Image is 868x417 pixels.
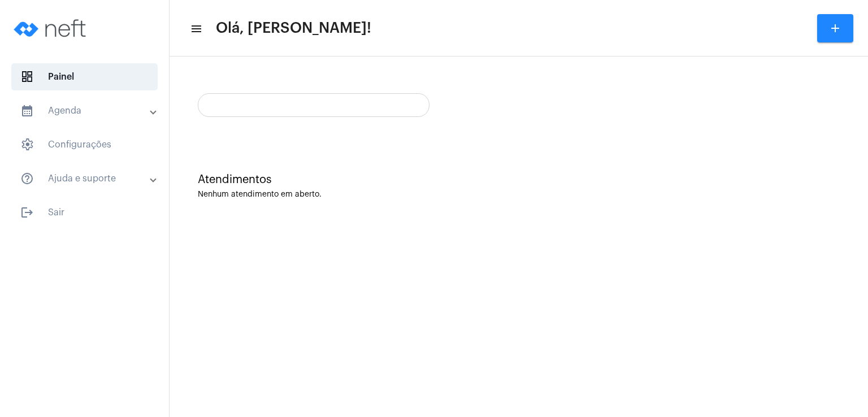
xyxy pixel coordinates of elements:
div: Atendimentos [198,173,840,186]
span: Configurações [11,131,158,158]
span: Sair [11,199,158,226]
mat-icon: sidenav icon [20,206,34,219]
mat-icon: sidenav icon [20,104,34,118]
mat-icon: sidenav icon [20,172,34,185]
mat-expansion-panel-header: sidenav iconAjuda e suporte [7,165,169,192]
mat-icon: sidenav icon [190,22,201,36]
span: Olá, [PERSON_NAME]! [216,19,371,37]
div: Nenhum atendimento em aberto. [198,190,840,199]
mat-panel-title: Agenda [20,104,151,118]
img: logo-neft-novo-2.png [9,6,94,51]
mat-panel-title: Ajuda e suporte [20,172,151,185]
span: sidenav icon [20,70,34,84]
span: Painel [11,63,158,90]
span: sidenav icon [20,138,34,151]
mat-expansion-panel-header: sidenav iconAgenda [7,97,169,124]
mat-icon: add [828,21,842,35]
